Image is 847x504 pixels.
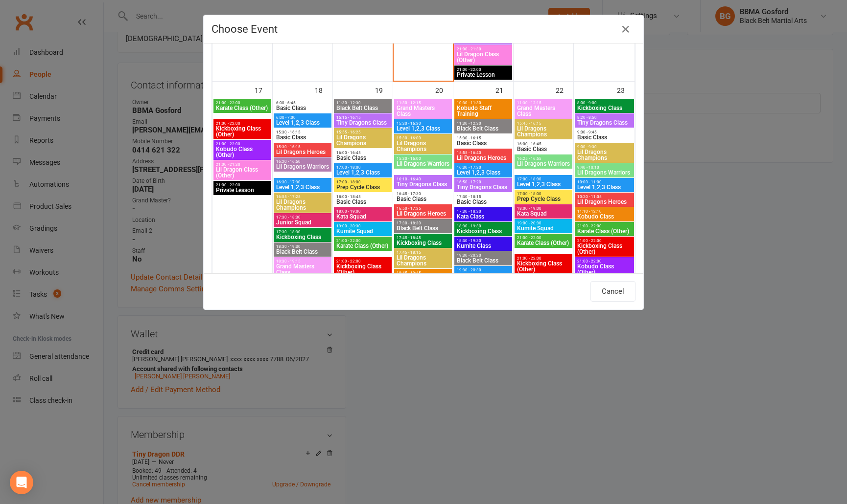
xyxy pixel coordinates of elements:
[396,101,450,105] span: 11:30 - 12:15
[517,181,570,187] span: Level 1,2,3 Class
[517,101,570,105] span: 11:30 - 12:15
[456,243,510,249] span: Kumite Class
[456,195,510,199] span: 17:30 - 18:15
[212,23,635,35] h4: Choose Event
[456,199,510,205] span: Basic Class
[456,101,510,105] span: 10:30 - 11:30
[375,82,393,98] div: 19
[336,259,390,263] span: 21:00 - 22:00
[456,105,510,117] span: Kobudo Staff Training
[517,256,570,261] span: 21:00 - 22:00
[396,126,450,131] span: Level 1,2,3 Class
[517,192,570,196] span: 17:00 - 18:00
[396,221,450,225] span: 17:30 - 18:30
[396,255,450,266] span: Lil Dragons Champions
[215,142,269,146] span: 21:00 - 22:00
[577,195,632,199] span: 10:20 - 11:05
[276,259,329,263] span: 18:30 - 19:15
[577,239,632,243] span: 21:00 - 22:00
[276,215,329,219] span: 17:30 - 18:30
[336,263,390,275] span: Kickboxing Class (Other)
[577,105,632,111] span: Kickboxing Class
[396,156,450,161] span: 15:30 - 16:00
[336,209,390,214] span: 18:00 - 19:00
[336,184,390,190] span: Prep Cycle Class
[456,224,510,228] span: 18:30 - 19:30
[276,263,329,275] span: Grand Masters Class
[215,187,269,193] span: Private Lesson
[215,121,269,126] span: 21:00 - 22:00
[577,170,632,175] span: Lil Dragons Warriors
[336,134,390,146] span: Lil Dragons Champions
[336,199,390,205] span: Basic Class
[456,253,510,258] span: 19:30 - 20:30
[577,145,632,149] span: 9:00 - 9:30
[517,177,570,181] span: 17:00 - 18:00
[276,105,329,111] span: Basic Class
[336,130,390,134] span: 15:55 - 16:25
[517,146,570,152] span: Basic Class
[336,243,390,249] span: Karate Class (Other)
[215,146,269,158] span: Kobudo Class (Other)
[577,224,632,228] span: 21:00 - 22:00
[456,170,510,175] span: Level 1,2,3 Class
[276,219,329,225] span: Junior Squad
[336,180,390,184] span: 17:00 - 18:00
[396,136,450,140] span: 15:30 - 16:00
[396,196,450,202] span: Basic Class
[456,239,510,243] span: 18:30 - 19:30
[276,164,329,170] span: Lil Dragons Warriors
[517,196,570,202] span: Prep Cycle Class
[215,162,269,167] span: 21:00 - 21:30
[577,101,632,105] span: 8:00 - 9:00
[517,156,570,161] span: 16:25 - 16:55
[336,214,390,219] span: Kata Squad
[517,261,570,272] span: Kickboxing Class (Other)
[215,167,269,178] span: Lil Dragon Class (Other)
[577,120,632,126] span: Tiny Dragons Class
[396,250,450,255] span: 17:45 - 18:15
[396,105,450,117] span: Grand Masters Class
[577,149,632,161] span: Lil Dragons Champions
[456,180,510,184] span: 16:50 - 17:20
[577,228,632,234] span: Karate Class (Other)
[276,101,329,105] span: 6:00 - 6:45
[456,67,510,72] span: 21:00 - 22:00
[276,195,329,199] span: 16:55 - 17:25
[456,228,510,234] span: Kickboxing Class
[517,211,570,217] span: Kata Squad
[435,82,453,98] div: 20
[336,101,390,105] span: 11:30 - 12:30
[276,249,329,255] span: Black Belt Class
[456,184,510,190] span: Tiny Dragons Class
[396,206,450,211] span: 16:50 - 17:35
[215,105,269,111] span: Karate Class (Other)
[517,105,570,117] span: Grand Masters Class
[456,126,510,131] span: Black Belt Class
[517,206,570,211] span: 18:00 - 19:00
[577,130,632,134] span: 9:00 - 9:45
[396,121,450,126] span: 15:30 - 16:30
[577,209,632,214] span: 11:10 - 12:10
[517,221,570,225] span: 19:00 - 20:30
[556,82,573,98] div: 22
[577,184,632,190] span: Level 1,2,3 Class
[517,121,570,126] span: 15:45 - 16:15
[276,130,329,134] span: 15:30 - 16:15
[396,161,450,167] span: Lil Dragons Warriors
[456,72,510,78] span: Private Lesson
[276,234,329,240] span: Kickboxing Class
[456,155,510,161] span: Lil Dragons Heroes
[456,151,510,155] span: 15:55 - 16:40
[276,180,329,184] span: 16:30 - 17:30
[396,181,450,187] span: Tiny Dragons Class
[617,82,635,98] div: 23
[276,145,329,149] span: 15:30 - 16:15
[215,126,269,137] span: Kickboxing Class (Other)
[456,272,510,278] span: Level 1,2,3 Class
[336,170,390,175] span: Level 1,2,3 Class
[577,165,632,170] span: 9:40 - 10:10
[517,161,570,167] span: Lil Dragons Warriors
[215,183,269,187] span: 21:00 - 22:00
[336,195,390,199] span: 18:00 - 18:45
